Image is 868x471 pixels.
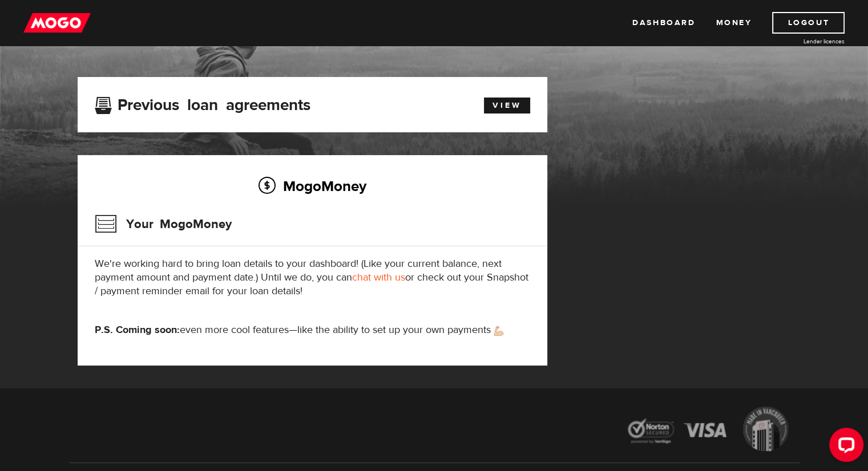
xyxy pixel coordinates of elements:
[95,257,530,298] p: We're working hard to bring loan details to your dashboard! (Like your current balance, next paym...
[772,12,845,34] a: Logout
[95,323,530,337] p: even more cool features—like the ability to set up your own payments
[617,398,800,462] img: legal-icons-92a2ffecb4d32d839781d1b4e4802d7b.png
[95,174,530,198] h2: MogoMoney
[23,12,91,34] img: mogo_logo-11ee424be714fa7cbb0f0f49df9e16ec.png
[494,326,503,336] img: strong arm emoji
[95,323,180,336] strong: P.S. Coming soon:
[759,37,845,46] a: Lender licences
[95,209,232,239] h3: Your MogoMoney
[352,271,405,284] a: chat with us
[95,96,310,111] h3: Previous loan agreements
[820,423,868,471] iframe: LiveChat chat widget
[716,12,752,34] a: Money
[78,27,791,51] h1: MogoMoney
[484,98,530,113] a: View
[632,12,695,34] a: Dashboard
